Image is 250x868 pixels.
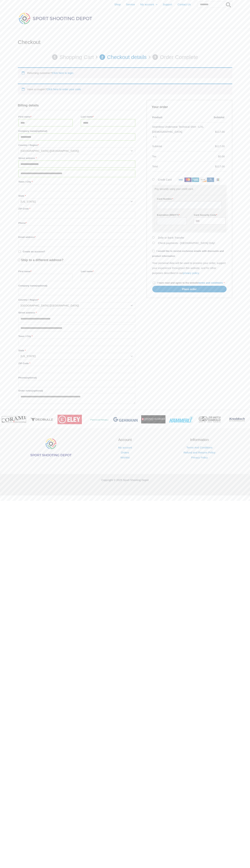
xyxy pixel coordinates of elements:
[186,446,212,449] a: Terms And Conditions
[18,100,136,110] h3: Billing details
[155,195,228,230] fieldset: Payment Info
[18,67,232,78] div: Returning customer?
[18,250,21,253] input: Create an account?
[152,250,224,257] span: I would like to receive exclusive emails with discounts and product information
[100,52,147,62] a: 2 Checkout details
[183,271,199,275] a: privacy policy
[167,437,232,443] h2: Information
[121,451,129,454] a: Orders
[18,478,232,483] p: Copyright © 2025 Sport Shooting Depot
[157,281,223,284] span: I have read and agree to the website
[167,437,232,460] aside: Footer Widget 3
[224,281,224,284] abbr: required
[18,437,83,466] aside: Footer Widget 1
[152,250,155,252] input: I would like to receive exclusive emails with discounts and product information
[152,261,227,276] p: Your personal data will be used to process your order, support your experience throughout this we...
[152,151,214,162] th: Tax
[21,258,64,262] span: Ship to a different address?
[23,250,45,253] span: Create an account?
[18,283,135,288] label: Company name
[152,112,214,123] th: Product
[32,389,43,392] span: (optional)
[18,361,135,366] label: ZIP Code
[107,52,147,62] p: Checkout details
[18,310,135,315] label: Street address
[18,348,135,353] label: State
[152,124,212,134] div: Seamless Underwear Technical Shirt - L/XL [DEMOGRAPHIC_DATA]
[18,39,232,45] h1: Checkout
[18,143,135,148] label: Country / Region
[18,156,135,161] label: Street address
[18,302,135,309] span: Country / Region
[199,178,207,182] img: discover
[157,196,226,201] label: Card Number
[52,54,58,60] span: 1
[214,178,222,182] img: jcb
[18,334,135,339] label: Town / City
[92,437,158,460] aside: Footer Widget 2
[158,236,184,239] label: Zelle or Bank Transfer
[18,114,73,119] label: First name
[81,269,135,274] label: Last name
[215,130,225,133] bdi: 117.00
[100,54,105,60] span: 2
[18,198,135,205] span: State
[18,148,135,154] span: Country / Region
[21,354,130,358] span: Michigan
[36,130,47,132] span: (optional)
[120,456,130,459] a: Wishlist
[153,282,155,284] input: I have read and agree to the websiteterms and conditions *
[18,297,135,302] label: Country / Region
[52,52,94,62] a: 1 Shopping Cart
[157,213,189,217] label: Expiration (MM/YY)
[194,213,226,217] label: Card Security Code
[60,52,94,62] p: Shopping Cart
[81,114,135,119] label: Last name
[218,155,219,158] span: $
[18,179,135,184] label: Town / City
[152,141,214,151] th: Subtotal
[215,145,216,148] span: $
[191,456,208,459] a: Privacy Policy
[92,437,158,443] h2: Account
[18,193,135,198] label: State
[58,415,82,424] img: brand logo
[92,445,158,460] nav: Account
[152,286,227,292] button: Place order
[215,145,225,148] bdi: 117.00
[18,375,135,380] label: Phone
[158,241,215,245] label: Check payments - [GEOGRAPHIC_DATA] Only!
[225,1,232,8] button: Search
[215,165,216,168] span: $
[18,221,135,225] label: Phone
[47,88,81,91] a: Enter your coupon code
[18,269,73,274] label: First name
[18,12,93,25] img: Sport Shooting Depot
[52,71,73,74] a: Click here to login
[184,178,192,182] img: mastercard
[199,281,223,284] a: terms and conditions
[152,161,214,172] th: Total
[118,446,132,449] a: My account
[18,235,135,240] label: Email address
[18,206,135,211] label: ZIP Code
[214,112,227,123] th: Subtotal
[184,451,215,454] a: Refund and Returns Policy
[18,129,135,133] label: Company name
[21,304,130,307] span: United States (US)
[18,84,232,94] div: Have a coupon?
[18,100,232,410] form: Checkout
[153,134,157,139] strong: × 1
[215,165,225,168] bdi: 117.00
[36,284,47,287] span: (optional)
[26,376,37,379] span: (optional)
[167,445,232,460] nav: Information
[18,388,135,393] label: Order notes
[207,178,214,182] img: dinersclub
[192,178,199,182] img: amex
[21,200,130,203] span: Michigan
[155,187,224,191] p: Pay securely using your credit card.
[21,149,130,153] span: United States (US)
[177,178,184,182] img: visa
[18,353,135,360] span: State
